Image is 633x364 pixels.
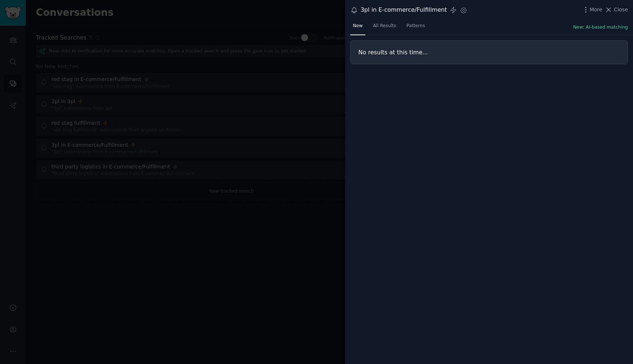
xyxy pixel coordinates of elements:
[406,23,425,29] span: Patterns
[370,20,399,35] a: All Results
[361,6,447,15] div: 3pl in E-commerce/Fulfillment
[404,20,427,35] a: Patterns
[373,23,396,29] span: All Results
[614,6,628,14] span: Close
[353,23,363,29] span: New
[582,6,603,14] button: More
[605,6,628,14] button: Close
[358,48,620,56] h3: No results at this time...
[590,6,603,14] span: More
[350,20,365,35] a: New
[573,24,628,31] button: New: AI-based matching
